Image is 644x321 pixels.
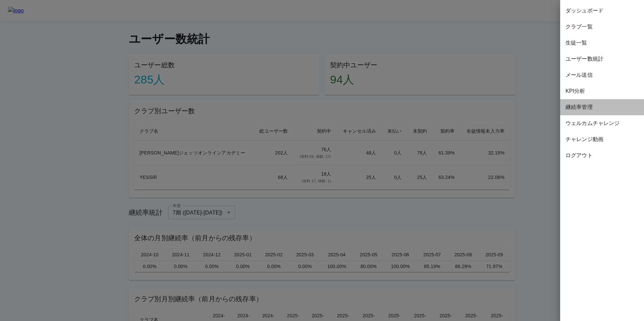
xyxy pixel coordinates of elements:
[566,87,639,95] span: KPI分析
[566,71,639,79] span: メール送信
[560,35,644,51] div: 生徒一覧
[560,3,644,19] div: ダッシュボード
[560,147,644,164] div: ログアウト
[560,67,644,83] div: メール送信
[560,51,644,67] div: ユーザー数統計
[560,83,644,99] div: KPI分析
[560,19,644,35] div: クラブ一覧
[566,7,639,15] span: ダッシュボード
[566,151,639,159] span: ログアウト
[566,135,639,143] span: チャレンジ動画
[566,23,639,31] span: クラブ一覧
[560,131,644,147] div: チャレンジ動画
[566,103,639,111] span: 継続率管理
[566,55,639,63] span: ユーザー数統計
[566,39,639,47] span: 生徒一覧
[566,119,639,127] span: ウェルカムチャレンジ
[560,115,644,131] div: ウェルカムチャレンジ
[560,99,644,115] div: 継続率管理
